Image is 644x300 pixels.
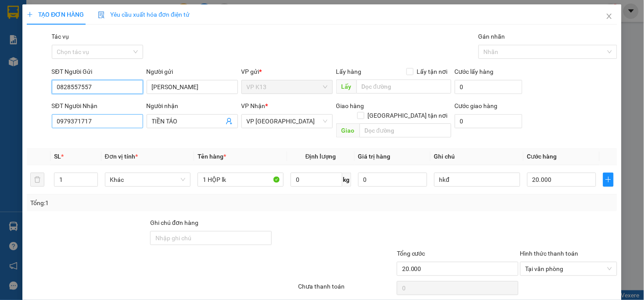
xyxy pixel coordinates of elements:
span: VP Nhận [241,102,266,109]
span: Cước hàng [527,153,557,160]
div: Người nhận [147,101,238,111]
span: Lấy hàng [336,68,362,75]
label: Tác vụ [52,33,69,40]
div: VP gửi [241,67,333,76]
input: Dọc đường [360,123,451,137]
input: Ghi chú đơn hàng [150,231,272,245]
div: Chưa thanh toán [297,282,396,297]
span: SL [54,153,61,160]
span: VPK131309250003 [44,56,95,62]
span: Tổng cước [397,250,425,257]
span: In ngày: [3,64,54,69]
div: SĐT Người Nhận [52,101,143,111]
label: Gán nhãn [479,33,505,40]
span: Giá trị hàng [358,153,391,160]
th: Ghi chú [431,148,524,165]
div: SĐT Người Gửi [52,67,143,76]
input: Cước lấy hàng [455,80,522,94]
span: Yêu cầu xuất hóa đơn điện tử [98,11,190,18]
img: icon [98,11,105,18]
input: 0 [358,173,427,187]
span: Bến xe [GEOGRAPHIC_DATA] [69,14,118,25]
span: Hotline: 19001152 [69,39,108,44]
span: 01 Võ Văn Truyện, KP.1, Phường 2 [69,26,121,37]
button: Close [597,4,622,29]
span: user-add [226,118,233,125]
input: Ghi Chú [434,173,520,187]
span: kg [342,173,351,187]
span: ----------------------------------------- [24,47,108,54]
label: Hình thức thanh toán [520,250,579,257]
span: plus [604,176,613,183]
label: Ghi chú đơn hàng [150,219,198,226]
div: Tổng: 1 [30,198,249,208]
span: Lấy [336,80,356,94]
input: Dọc đường [356,80,451,94]
span: [PERSON_NAME]: [3,57,95,62]
label: Cước giao hàng [455,102,498,109]
span: Đơn vị tính [105,153,138,160]
span: close [606,13,613,20]
span: VP K13 [247,80,327,94]
span: Lấy tận nơi [414,67,451,76]
span: [GEOGRAPHIC_DATA] tận nơi [364,111,451,120]
strong: ĐỒNG PHƯỚC [69,5,120,12]
img: logo [3,5,42,44]
button: delete [30,173,44,187]
span: TẠO ĐƠN HÀNG [27,11,84,18]
label: Cước lấy hàng [455,68,494,75]
span: Giao hàng [336,102,364,109]
input: Cước giao hàng [455,114,522,128]
span: VP Phước Đông [247,115,327,128]
span: 08:33:11 [DATE] [19,64,54,69]
span: plus [27,11,33,18]
span: Khác [110,173,186,186]
button: plus [603,173,614,187]
span: Giao [336,123,360,137]
span: Định lượng [306,153,336,160]
span: Tên hàng [198,153,226,160]
div: Người gửi [147,67,238,76]
input: VD: Bàn, Ghế [198,173,284,187]
span: Tại văn phòng [525,262,612,275]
